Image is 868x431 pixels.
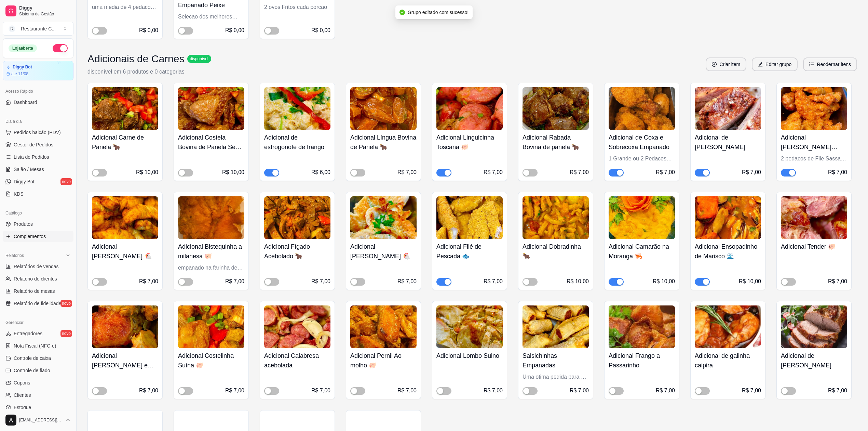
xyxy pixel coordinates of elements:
[3,261,73,272] a: Relatórios de vendas
[484,168,503,177] div: R$ 7,00
[92,3,158,11] div: uma media de 4 pedacos a porcao
[264,3,330,11] div: 2 ovos Fritos cada porcao
[408,10,469,15] span: Grupo editado com sucesso!
[695,242,761,261] h4: Adicional Ensopadinho de Marisco 🌊
[436,351,503,361] h4: Adicional Lombo Suino
[828,168,847,177] div: R$ 7,00
[436,133,503,152] h4: Adicional Linguicinha Toscana 🐖
[523,373,589,381] div: Uma otima pedida para o pessoal que ama cachorro quente, Vem 3
[397,168,417,177] div: R$ 7,00
[14,367,50,374] span: Controle de fiado
[264,196,330,239] img: product-image
[695,133,761,152] h4: Adicional de [PERSON_NAME]
[781,155,847,163] div: 2 pedacos de File Sassami Crocante
[828,277,847,286] div: R$ 7,00
[14,263,59,270] span: Relatórios de vendas
[436,196,503,239] img: product-image
[570,168,589,177] div: R$ 7,00
[264,305,330,348] img: product-image
[14,300,61,307] span: Relatório de fidelidade
[781,305,847,348] img: product-image
[781,87,847,130] img: product-image
[803,57,857,71] button: ordered-listReodernar itens
[781,196,847,239] img: product-image
[92,242,158,261] h4: Adicional [PERSON_NAME] 🐔
[264,351,330,370] h4: Adicional Calabresa acebolada
[3,377,73,388] a: Cupons
[436,87,503,130] img: product-image
[13,65,32,70] article: Diggy Bot
[14,355,51,362] span: Controle de caixa
[695,196,761,239] img: product-image
[92,87,158,130] img: product-image
[14,221,33,227] span: Produtos
[14,330,42,337] span: Entregadores
[397,387,417,395] div: R$ 7,00
[3,188,73,199] a: KDS
[14,166,44,173] span: Salão / Mesas
[609,87,675,130] img: product-image
[706,57,746,71] button: plus-circleCriar item
[3,116,73,127] div: Dia a dia
[225,26,244,35] div: R$ 0,00
[14,379,30,386] span: Cupons
[399,10,405,15] span: check-circle
[523,196,589,239] img: product-image
[264,242,330,261] h4: Adicional Fígado Acebolado 🐂
[14,178,35,185] span: Diggy Bot
[695,305,761,348] img: product-image
[3,127,73,138] button: Pedidos balcão (PDV)
[311,26,330,35] div: R$ 0,00
[178,305,244,348] img: product-image
[136,168,158,177] div: R$ 10,00
[225,277,244,286] div: R$ 7,00
[178,351,244,370] h4: Adicional Costelinha Suína 🐖
[739,277,761,286] div: R$ 10,00
[809,62,814,67] span: ordered-list
[178,264,244,272] div: empanado na farinha de rosca
[19,417,63,423] span: [EMAIL_ADDRESS][DOMAIN_NAME]
[397,277,417,286] div: R$ 7,00
[14,129,61,136] span: Pedidos balcão (PDV)
[350,133,417,152] h4: Adicional Língua Bovina de Panela 🐂
[350,305,417,348] img: product-image
[523,133,589,152] h4: Adicional Rabada Bovina de panela 🐂
[712,62,717,67] span: plus-circle
[178,133,244,152] h4: Adicional Costela Bovina de Panela Sem osso 🐂
[5,253,24,258] span: Relatórios
[781,242,847,251] h4: Adicional Tender 🐖
[14,404,31,411] span: Estoque
[758,62,763,67] span: edit
[19,5,71,11] span: Diggy
[3,164,73,175] a: Salão / Mesas
[14,99,37,106] span: Dashboard
[222,168,244,177] div: R$ 10,00
[3,273,73,284] a: Relatório de clientes
[14,233,46,240] span: Complementos
[350,242,417,261] h4: Adicional [PERSON_NAME] 🐔
[695,351,761,370] h4: Adicional de galinha caipira
[3,298,73,309] a: Relatório de fidelidadenovo
[9,25,15,32] span: R
[3,353,73,364] a: Controle de caixa
[695,87,761,130] img: product-image
[3,176,73,187] a: Diggy Botnovo
[21,25,56,32] div: Restaurante C ...
[656,168,675,177] div: R$ 7,00
[19,11,71,17] span: Sistema de Gestão
[3,402,73,413] a: Estoque
[653,277,675,286] div: R$ 10,00
[311,387,330,395] div: R$ 7,00
[178,196,244,239] img: product-image
[311,168,330,177] div: R$ 6,00
[523,351,589,370] h4: Salsichinhas Empanadas
[11,71,28,77] article: até 11/08
[3,139,73,150] a: Gestor de Pedidos
[484,387,503,395] div: R$ 7,00
[436,242,503,261] h4: Adicional Filé de Pescada 🐟
[264,87,330,130] img: product-image
[523,87,589,130] img: product-image
[3,286,73,297] a: Relatório de mesas
[742,168,761,177] div: R$ 7,00
[609,196,675,239] img: product-image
